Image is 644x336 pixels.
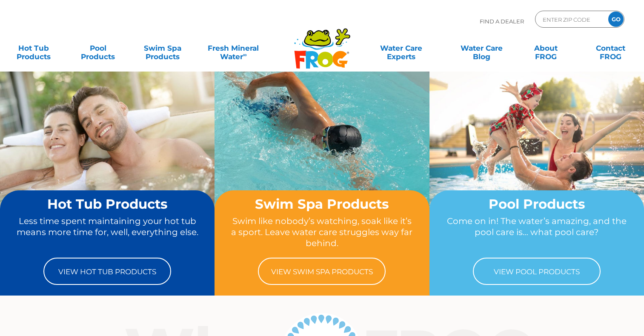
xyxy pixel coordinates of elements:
p: Come on in! The water’s amazing, and the pool care is… what pool care? [446,215,628,249]
a: Water CareBlog [456,40,507,57]
a: Water CareExperts [361,40,442,57]
h2: Swim Spa Products [231,197,413,211]
a: PoolProducts [73,40,123,57]
input: GO [608,11,624,27]
h2: Pool Products [446,197,628,211]
a: AboutFROG [521,40,571,57]
img: home-banner-swim-spa-short [215,71,429,232]
a: Swim SpaProducts [137,40,188,57]
a: View Pool Products [473,258,601,285]
a: View Swim Spa Products [258,258,386,285]
p: Less time spent maintaining your hot tub means more time for, well, everything else. [16,215,198,249]
a: Hot TubProducts [9,40,59,57]
a: ContactFROG [585,40,635,57]
img: Frog Products Logo [289,17,355,69]
a: View Hot Tub Products [43,258,171,285]
p: Find A Dealer [480,11,524,32]
a: Fresh MineralWater∞ [202,40,265,57]
h2: Hot Tub Products [16,197,198,211]
sup: ∞ [243,52,247,58]
img: home-banner-pool-short [429,71,644,232]
p: Swim like nobody’s watching, soak like it’s a sport. Leave water care struggles way far behind. [231,215,413,249]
